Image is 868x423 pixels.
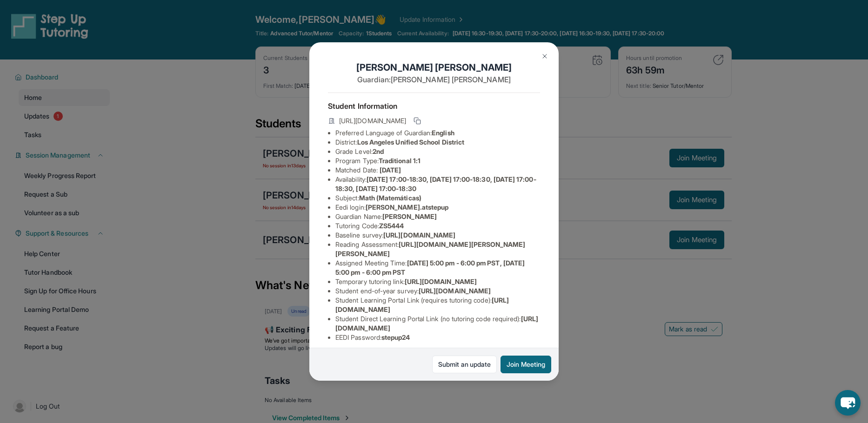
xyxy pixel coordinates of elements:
span: [URL][DOMAIN_NAME] [383,231,455,239]
span: [DATE] 17:00-18:30, [DATE] 17:00-18:30, [DATE] 17:00-18:30, [DATE] 17:00-18:30 [335,175,536,192]
button: chat-button [835,390,861,416]
li: Baseline survey : [335,231,540,240]
li: Tutoring Code : [335,221,540,231]
li: Student Direct Learning Portal Link (no tutoring code required) : [335,314,540,333]
h1: [PERSON_NAME] [PERSON_NAME] [328,61,540,74]
span: Traditional 1:1 [379,157,421,165]
li: Preferred Language of Guardian: [335,128,540,138]
li: Temporary tutoring link : [335,277,540,286]
h4: Student Information [328,100,540,112]
li: Program Type: [335,156,540,165]
span: English [432,129,454,137]
span: [URL][DOMAIN_NAME] [419,287,491,295]
button: Copy link [412,115,423,126]
span: Math (Matemáticas) [359,194,421,202]
span: ZS5444 [379,222,404,230]
span: 2nd [373,147,384,155]
li: Reading Assessment : [335,240,540,258]
li: Availability: [335,175,540,193]
li: EEDI Password : [335,333,540,342]
li: Eedi login : [335,203,540,212]
span: Los Angeles Unified School District [357,138,464,146]
li: Matched Date: [335,165,540,175]
li: Subject : [335,193,540,203]
img: Close Icon [541,53,548,60]
li: Guardian Name : [335,212,540,221]
li: Student end-of-year survey : [335,286,540,296]
span: [PERSON_NAME].atstepup [366,203,449,211]
a: Submit an update [432,356,497,373]
li: Assigned Meeting Time : [335,258,540,277]
li: Grade Level: [335,147,540,156]
li: Student Learning Portal Link (requires tutoring code) : [335,296,540,314]
span: [DATE] [380,166,401,174]
span: [URL][DOMAIN_NAME] [339,116,406,126]
p: Guardian: [PERSON_NAME] [PERSON_NAME] [328,74,540,85]
span: stepup24 [381,333,410,341]
span: [DATE] 5:00 pm - 6:00 pm PST, [DATE] 5:00 pm - 6:00 pm PST [335,259,525,276]
span: [URL][DOMAIN_NAME] [405,278,477,285]
button: Join Meeting [501,356,551,373]
span: [URL][DOMAIN_NAME][PERSON_NAME][PERSON_NAME] [335,240,526,258]
li: District: [335,138,540,147]
span: [PERSON_NAME] [382,212,437,220]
